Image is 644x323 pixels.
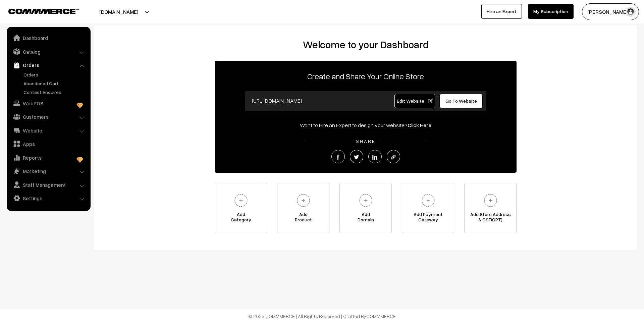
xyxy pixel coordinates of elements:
span: Add Category [215,212,267,225]
a: Marketing [8,165,88,177]
a: Catalog [8,46,88,58]
span: Add Product [277,212,329,225]
a: Reports [8,152,88,164]
span: Add Payment Gateway [402,212,454,225]
a: Click Here [408,122,431,128]
a: Orders [22,71,88,78]
img: COMMMERCE [8,9,79,14]
span: Add Domain [340,212,391,225]
a: COMMMERCE [8,7,67,15]
button: [DOMAIN_NAME] [76,3,162,20]
a: Edit Website [394,94,435,108]
a: COMMMERCE [366,313,396,319]
img: plus.svg [481,191,500,210]
a: My Subscription [528,4,574,19]
a: Orders [8,59,88,71]
p: Create and Share Your Online Store [215,70,517,82]
a: Hire an Expert [481,4,522,19]
a: AddProduct [277,183,329,233]
span: Add Store Address & GST(OPT) [465,212,516,225]
img: plus.svg [357,191,375,210]
a: Website [8,124,88,137]
a: Customers [8,111,88,123]
div: Want to Hire an Expert to design your website? [215,121,517,129]
a: Add Store Address& GST(OPT) [464,183,517,233]
a: Dashboard [8,32,88,44]
a: AddCategory [215,183,267,233]
span: Go To Website [445,98,477,104]
a: Settings [8,192,88,204]
a: Add PaymentGateway [402,183,454,233]
img: plus.svg [294,191,313,210]
a: Apps [8,138,88,150]
a: Staff Management [8,179,88,191]
img: plus.svg [232,191,250,210]
span: SHARE [353,138,379,144]
span: Edit Website [397,98,433,104]
img: plus.svg [419,191,437,210]
a: Abandoned Cart [22,80,88,87]
h2: Welcome to your Dashboard [101,39,631,51]
a: WebPOS [8,97,88,109]
a: AddDomain [339,183,392,233]
img: user [626,7,636,17]
button: [PERSON_NAME] [582,3,639,20]
a: Contact Enquires [22,89,88,96]
a: Go To Website [439,94,483,108]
